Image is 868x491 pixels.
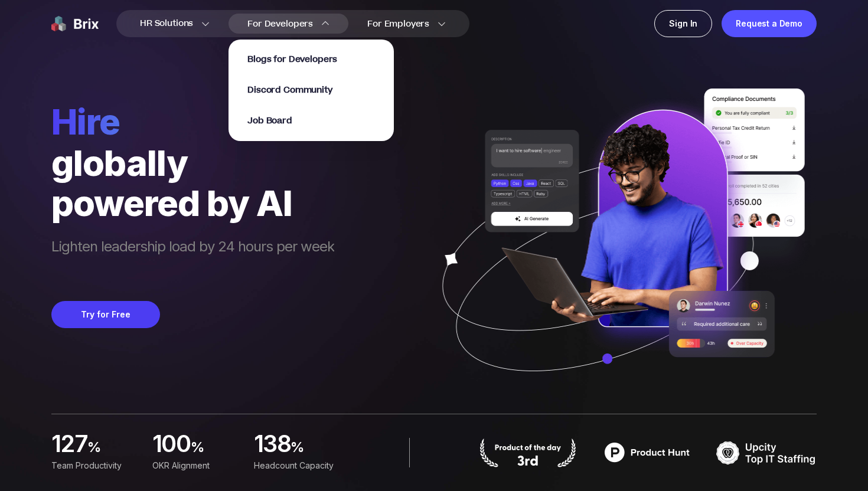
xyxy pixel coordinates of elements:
[654,10,712,37] a: Sign In
[597,438,697,467] img: product hunt badge
[247,53,337,66] a: Blogs for Developers
[51,100,334,143] span: hire
[247,83,332,96] a: Discord Community
[254,459,341,472] div: Headcount Capacity
[191,438,240,461] span: %
[254,433,291,457] span: 138
[51,459,138,472] div: Team Productivity
[722,10,817,37] a: Request a Demo
[247,18,313,30] span: For Developers
[51,183,334,223] div: powered by AI
[421,89,817,406] img: ai generate
[247,114,292,127] a: Job Board
[51,433,87,457] span: 127
[478,438,578,467] img: product hunt badge
[367,18,429,30] span: For Employers
[152,459,239,472] div: OKR Alignment
[716,438,817,467] img: TOP IT STAFFING
[51,143,334,183] div: globally
[291,438,341,461] span: %
[51,301,160,328] button: Try for Free
[152,433,190,457] span: 100
[140,14,193,33] span: HR Solutions
[247,114,292,127] span: Job Board
[87,438,138,461] span: %
[247,53,337,66] span: Blogs for Developers
[51,237,334,277] span: Lighten leadership load by 24 hours per week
